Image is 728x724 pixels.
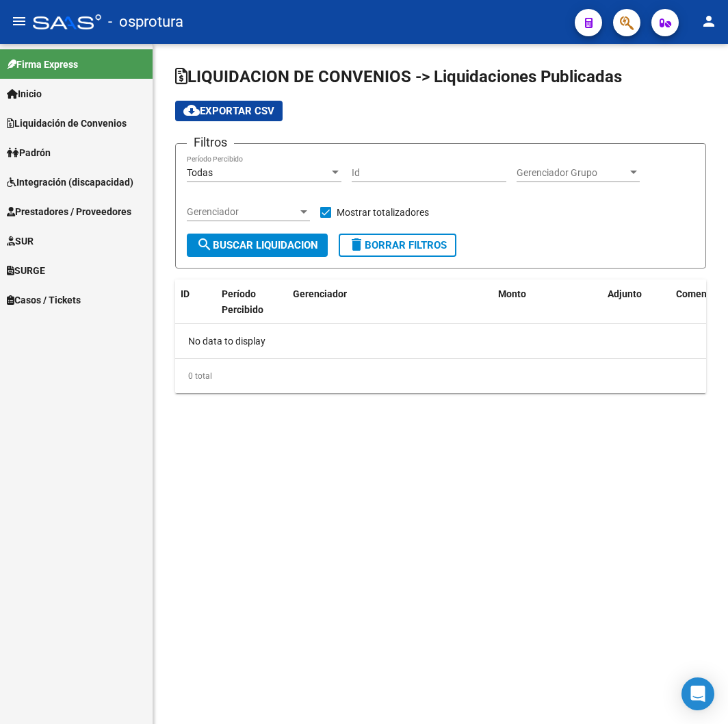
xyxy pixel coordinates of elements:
[602,279,671,340] datatable-header-cell: Adjunto
[287,279,493,340] datatable-header-cell: Gerenciador
[7,175,133,190] span: Integración (discapacidad)
[187,167,213,178] span: Todas
[222,288,263,315] span: Período Percibido
[183,102,200,118] mat-icon: cloud_download
[676,288,727,299] span: Comentario
[196,236,213,253] mat-icon: search
[216,279,268,340] datatable-header-cell: Período Percibido
[339,234,456,257] button: Borrar Filtros
[175,324,706,358] div: No data to display
[701,13,717,29] mat-icon: person
[187,133,234,152] h3: Filtros
[187,234,328,257] button: Buscar Liquidacion
[7,86,42,101] span: Inicio
[175,101,283,121] button: Exportar CSV
[293,288,347,299] span: Gerenciador
[348,236,365,253] mat-icon: delete
[7,145,51,160] span: Padrón
[337,204,429,221] span: Mostrar totalizadores
[181,288,190,299] span: ID
[7,204,131,219] span: Prestadores / Proveedores
[608,288,642,299] span: Adjunto
[348,239,447,251] span: Borrar Filtros
[681,677,714,710] div: Open Intercom Messenger
[498,288,526,299] span: Monto
[108,7,183,37] span: - osprotura
[175,67,622,86] span: LIQUIDACION DE CONVENIOS -> Liquidaciones Publicadas
[187,206,298,218] span: Gerenciador
[7,263,45,278] span: SURGE
[175,359,706,393] div: 0 total
[7,116,127,131] span: Liquidación de Convenios
[493,279,602,340] datatable-header-cell: Monto
[196,239,318,251] span: Buscar Liquidacion
[183,105,274,117] span: Exportar CSV
[11,13,27,29] mat-icon: menu
[517,167,627,179] span: Gerenciador Grupo
[175,279,216,340] datatable-header-cell: ID
[7,292,81,308] span: Casos / Tickets
[7,57,78,72] span: Firma Express
[7,234,34,249] span: SUR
